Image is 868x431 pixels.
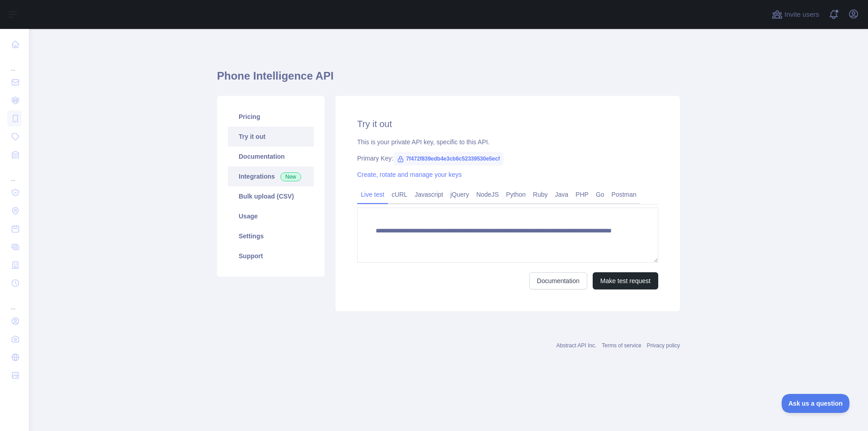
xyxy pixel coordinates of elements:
div: Primary Key: [357,154,658,163]
a: Pricing [228,107,314,127]
a: Java [552,187,572,202]
h1: Phone Intelligence API [217,69,680,90]
a: jQuery [447,187,472,202]
a: Privacy policy [647,342,680,349]
h2: Try it out [357,118,658,130]
a: Abstract API Inc. [557,342,597,349]
a: Terms of service [602,342,641,349]
a: Settings [228,226,314,246]
button: Make test request [593,272,658,289]
div: ... [7,165,22,183]
a: Live test [357,187,388,202]
a: Bulk upload (CSV) [228,186,314,206]
a: Ruby [529,187,552,202]
a: Documentation [529,272,587,289]
a: Documentation [228,147,314,166]
a: PHP [572,187,592,202]
a: Try it out [228,127,314,147]
a: Create, rotate and manage your keys [357,171,462,178]
span: 7f472f839edb4e3cb6c52339530e5ecf [393,152,504,166]
div: This is your private API key, specific to this API. [357,137,658,147]
div: ... [7,293,22,311]
a: Go [592,187,608,202]
a: Postman [608,187,640,202]
a: Integrations New [228,166,314,186]
a: Usage [228,206,314,226]
span: Invite users [784,9,819,20]
a: NodeJS [472,187,502,202]
iframe: Toggle Customer Support [782,394,850,413]
a: Javascript [411,187,447,202]
a: Support [228,246,314,266]
span: New [280,172,301,181]
a: cURL [388,187,411,202]
div: ... [7,54,22,72]
button: Invite users [770,7,821,22]
a: Python [502,187,529,202]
